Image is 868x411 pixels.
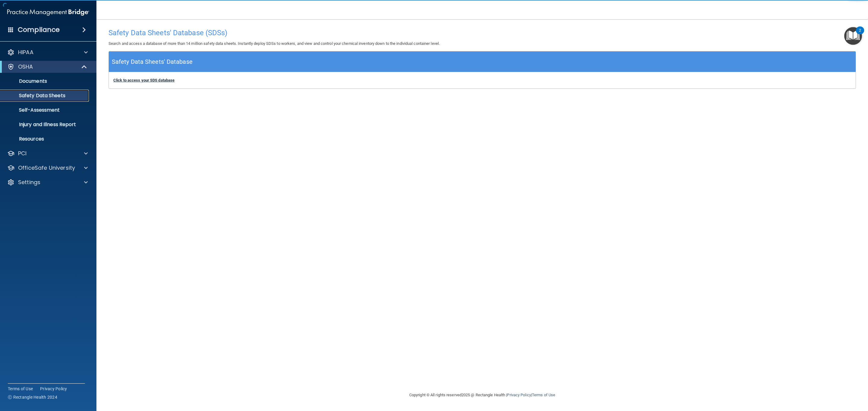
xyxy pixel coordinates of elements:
[7,179,88,186] a: Settings
[7,164,88,172] a: OfficeSafe University
[108,29,856,37] h4: Safety Data Sheets' Database (SDSs)
[18,63,33,70] p: OSHA
[844,27,862,45] button: Open Resource Center, 2 new notifications
[7,6,89,18] img: PMB logo
[18,164,75,172] p: OfficeSafe University
[532,393,555,397] a: Terms of Use
[18,26,60,34] h4: Compliance
[4,136,86,142] p: Resources
[4,107,86,113] p: Self-Assessment
[108,40,856,47] p: Search and access a database of more than 14 million safety data sheets. Instantly deploy SDSs to...
[113,78,175,82] a: Click to access your SDS database
[507,393,531,397] a: Privacy Policy
[7,63,87,70] a: OSHA
[4,93,86,99] p: Safety Data Sheets
[7,49,88,56] a: HIPAA
[7,150,88,157] a: PCI
[18,179,40,186] p: Settings
[764,369,861,392] iframe: Drift Widget Chat Controller
[859,30,861,38] div: 2
[8,394,57,400] span: Ⓒ Rectangle Health 2024
[40,386,67,392] a: Privacy Policy
[112,57,193,67] h5: Safety Data Sheets' Database
[4,122,86,128] p: Injury and Illness Report
[8,386,33,392] a: Terms of Use
[4,78,86,84] p: Documents
[18,49,33,56] p: HIPAA
[18,150,27,157] p: PCI
[372,385,592,405] div: Copyright © All rights reserved 2025 @ Rectangle Health | |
